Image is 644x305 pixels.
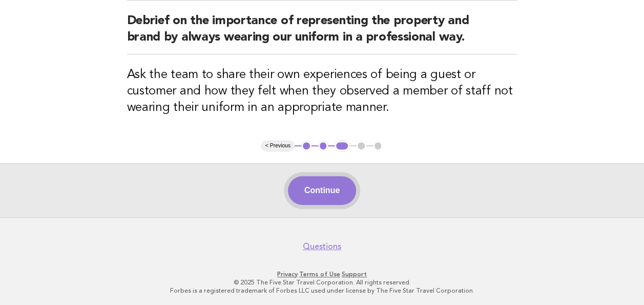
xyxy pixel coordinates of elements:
[335,141,349,151] button: 3
[301,141,311,151] button: 1
[261,141,295,151] button: < Previous
[14,278,630,287] p: © 2025 The Five Star Travel Corporation. All rights reserved.
[127,67,517,116] h3: Ask the team to share their own experiences of being a guest or customer and how they felt when t...
[127,13,517,54] h2: Debrief on the importance of representing the property and brand by always wearing our uniform in...
[288,176,356,205] button: Continue
[14,270,630,278] p: · ·
[303,241,341,252] a: Questions
[299,271,340,278] a: Terms of Use
[318,141,328,151] button: 2
[14,287,630,295] p: Forbes is a registered trademark of Forbes LLC used under license by The Five Star Travel Corpora...
[342,271,367,278] a: Support
[277,271,298,278] a: Privacy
